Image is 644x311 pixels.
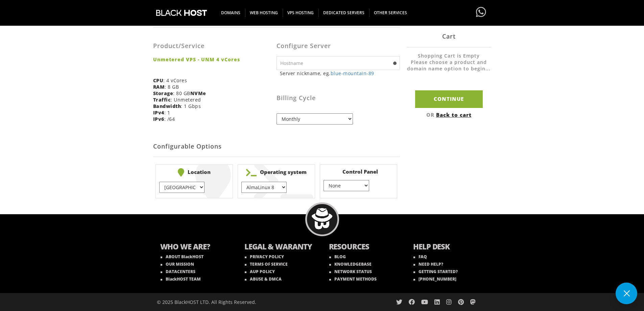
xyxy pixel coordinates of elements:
[161,261,194,267] a: OUR MISSION
[311,208,333,229] img: BlackHOST mascont, Blacky.
[153,77,164,84] b: CPU
[415,90,483,108] input: Continue
[153,116,164,122] b: IPv6
[329,269,372,274] a: NETWORK STATUS
[407,111,491,118] div: OR
[153,103,181,109] b: Bandwidth
[329,261,372,267] a: KNOWLEDGEBASE
[280,70,400,76] small: Server nickname, eg.
[277,56,400,70] input: Hostname
[241,168,311,177] b: Operating system
[277,43,400,49] h3: Configure Server
[407,25,491,47] div: Cart
[161,276,201,282] a: BlackHOST TEAM
[369,8,412,17] span: OTHER SERVICES
[241,182,287,193] select: } } } } } } } } } } } } } } } } } } } } }
[329,241,400,253] b: RESOURCES
[245,269,275,274] a: AUP POLICY
[413,269,458,274] a: GETTING STARTED?
[329,254,346,260] a: BLOG
[436,111,472,118] a: Back to cart
[407,52,491,79] li: Shopping Cart is Empty Please choose a product and domain name option to begin...
[153,109,164,116] b: IPv4
[318,8,369,17] span: DEDICATED SERVERS
[331,70,374,76] a: blue-mountain-89
[245,8,283,17] span: WEB HOSTING
[157,293,319,311] div: © 2025 BlackHOST LTD. All Rights Reserved.
[153,43,271,49] h3: Product/Service
[244,241,315,253] b: LEGAL & WARANTY
[277,95,400,102] h3: Billing Cycle
[159,182,205,193] select: } } } } } }
[245,276,282,282] a: ABUSE & DMCA
[161,254,204,260] a: ABOUT BlackHOST
[324,168,393,175] b: Control Panel
[329,276,377,282] a: PAYMENT METHODS
[153,136,400,157] h2: Configurable Options
[190,90,206,96] b: NVMe
[413,261,443,267] a: NEED HELP?
[153,32,277,127] div: : 4 vCores : 8 GB : 80 GB : Unmetered : 1 Gbps : 1 : /64
[153,56,271,63] strong: Unmetered VPS - UNM 4 vCores
[153,90,173,96] b: Storage
[245,261,288,267] a: TERMS OF SERVICE
[153,84,165,90] b: RAM
[159,168,229,177] b: Location
[153,96,171,103] b: Traffic
[413,254,427,260] a: FAQ
[161,269,195,274] a: DATACENTERS
[324,180,369,191] select: } } } }
[413,241,484,253] b: HELP DESK
[283,8,319,17] span: VPS HOSTING
[216,8,245,17] span: DOMAINS
[160,241,231,253] b: WHO WE ARE?
[413,276,456,282] a: [PHONE_NUMBER]
[245,254,284,260] a: PRIVACY POLICY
